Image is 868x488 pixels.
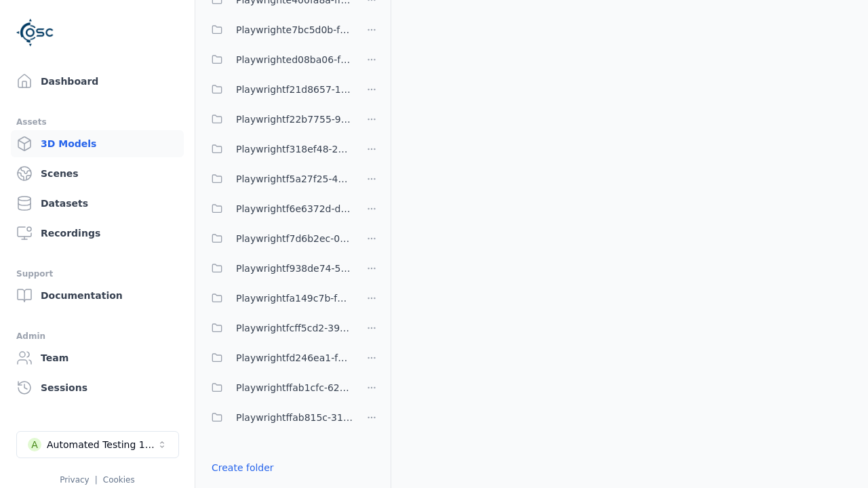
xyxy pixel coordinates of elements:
[203,344,353,371] button: Playwrightfd246ea1-f13f-4e77-acca-fcd6d55a72dd
[203,16,353,43] button: Playwrighte7bc5d0b-f05c-428e-acb9-376080a3e236
[203,165,353,192] button: Playwrightf5a27f25-4b21-40df-860f-4385a207a8a6
[203,404,353,431] button: Playwrightffab815c-3132-4ca9-9321-41b7911218bf
[16,266,178,282] div: Support
[203,255,353,282] button: Playwrightf938de74-5787-461e-b2f7-d3c2c2798525
[236,260,353,277] span: Playwrightf938de74-5787-461e-b2f7-d3c2c2798525
[236,290,353,306] span: Playwrightfa149c7b-f1d1-4da2-bf0b-5d1572eedb4f
[203,195,353,222] button: Playwrightf6e6372d-d8c3-48d1-8f16-0ef137004ef1
[236,111,353,127] span: Playwrightf22b7755-9f13-4c77-9466-1ba9964cd8f7
[11,344,184,371] a: Team
[11,374,184,401] a: Sessions
[203,455,282,480] button: Create folder
[203,225,353,252] button: Playwrightf7d6b2ec-0c2d-4b61-b130-c2424894d07e
[11,190,184,217] a: Datasets
[236,409,353,426] span: Playwrightffab815c-3132-4ca9-9321-41b7911218bf
[203,136,353,163] button: Playwrightf318ef48-2396-40bb-9121-597365a9c38d
[236,81,353,98] span: Playwrightf21d8657-1a90-4d62-a0d6-d375ceb0f4d9
[203,76,353,103] button: Playwrightf21d8657-1a90-4d62-a0d6-d375ceb0f4d9
[203,106,353,133] button: Playwrightf22b7755-9f13-4c77-9466-1ba9964cd8f7
[47,438,157,451] div: Automated Testing 1 - Playwright
[11,160,184,187] a: Scenes
[236,52,353,68] span: Playwrighted08ba06-f6ab-4918-b6e7-fc621a953ca3
[236,350,353,366] span: Playwrightfd246ea1-f13f-4e77-acca-fcd6d55a72dd
[16,114,178,130] div: Assets
[11,68,184,95] a: Dashboard
[203,314,353,342] button: Playwrightfcff5cd2-393e-496b-8f37-f5ce92b84b95
[236,201,353,217] span: Playwrightf6e6372d-d8c3-48d1-8f16-0ef137004ef1
[16,14,54,52] img: Logo
[16,431,179,458] button: Select a workspace
[95,475,98,485] span: |
[203,46,353,73] button: Playwrighted08ba06-f6ab-4918-b6e7-fc621a953ca3
[103,475,135,485] a: Cookies
[236,171,353,187] span: Playwrightf5a27f25-4b21-40df-860f-4385a207a8a6
[16,328,178,344] div: Admin
[236,320,353,336] span: Playwrightfcff5cd2-393e-496b-8f37-f5ce92b84b95
[11,220,184,247] a: Recordings
[212,461,274,474] a: Create folder
[11,282,184,309] a: Documentation
[28,438,41,451] div: A
[236,380,353,396] span: Playwrightffab1cfc-6293-4a63-b192-c0ce7931d3c5
[236,22,353,38] span: Playwrighte7bc5d0b-f05c-428e-acb9-376080a3e236
[203,374,353,401] button: Playwrightffab1cfc-6293-4a63-b192-c0ce7931d3c5
[236,141,353,157] span: Playwrightf318ef48-2396-40bb-9121-597365a9c38d
[11,130,184,157] a: 3D Models
[60,475,89,485] a: Privacy
[236,230,353,247] span: Playwrightf7d6b2ec-0c2d-4b61-b130-c2424894d07e
[203,285,353,312] button: Playwrightfa149c7b-f1d1-4da2-bf0b-5d1572eedb4f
